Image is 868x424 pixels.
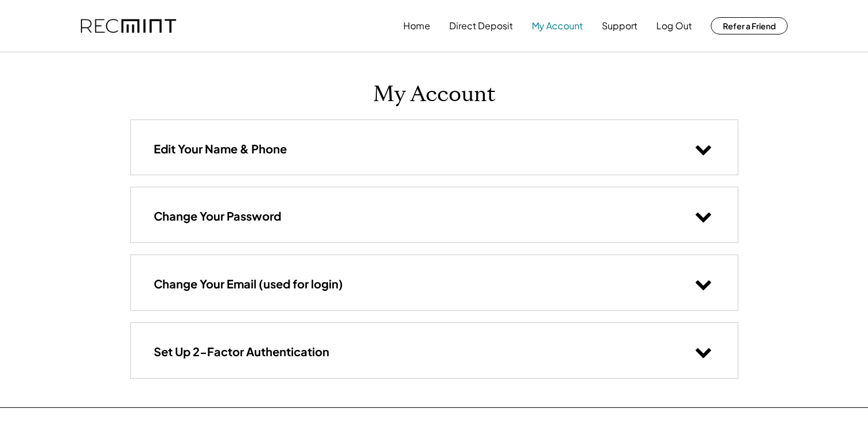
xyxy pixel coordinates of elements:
button: Log Out [656,14,692,37]
img: recmint-logotype%403x.png [81,19,176,33]
h1: My Account [373,81,496,108]
button: My Account [532,14,583,37]
h3: Edit Your Name & Phone [154,141,287,156]
button: Direct Deposit [449,14,513,37]
h3: Change Your Email (used for login) [154,276,343,291]
button: Home [403,14,430,37]
h3: Set Up 2-Factor Authentication [154,344,329,359]
h3: Change Your Password [154,209,281,223]
button: Support [602,14,637,37]
button: Refer a Friend [711,17,788,34]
